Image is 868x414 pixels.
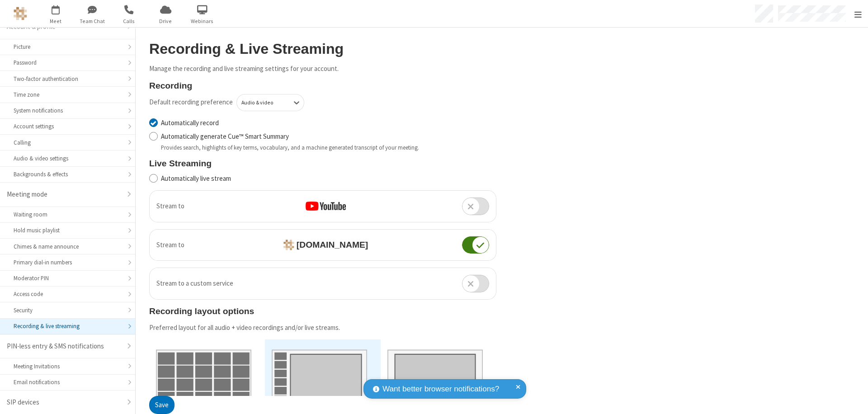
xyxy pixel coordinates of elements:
[112,17,146,25] span: Calls
[14,122,122,131] div: Account settings
[14,42,122,51] div: Picture
[161,132,496,142] label: Automatically generate Cue™ Smart Summary
[149,41,496,57] h2: Recording & Live Streaming
[14,106,122,115] div: System notifications
[7,397,122,408] div: SIP devices
[306,202,346,211] img: YOUTUBE
[149,64,496,74] p: Manage the recording and live streaming settings for your account.
[149,97,233,108] span: Default recording preference
[156,343,251,406] img: Gallery
[14,7,27,20] img: QA Selenium DO NOT DELETE OR CHANGE
[14,274,122,282] div: Moderator PIN
[149,306,496,316] h4: Recording layout options
[14,290,122,298] div: Access code
[241,99,284,107] div: Audio & video
[161,143,496,152] div: Provides search, highlights of key terms, vocabulary, and a machine generated transcript of your ...
[14,378,122,386] div: Email notifications
[283,240,294,250] img: callbridge.rocks
[39,17,73,25] span: Meet
[149,323,496,333] p: Preferred layout for all audio + video recordings and/or live streams.
[14,210,122,219] div: Waiting room
[14,90,122,99] div: Time zone
[149,159,496,168] h4: Live Streaming
[277,240,368,250] h4: [DOMAIN_NAME]
[14,75,122,83] div: Two-factor authentication
[150,230,496,261] li: Stream to
[149,17,183,25] span: Drive
[14,154,122,163] div: Audio & video settings
[185,17,219,25] span: Webinars
[387,343,483,406] img: Speaker only (no tiles)
[161,118,496,128] label: Automatically record
[75,17,109,25] span: Team Chat
[14,58,122,67] div: Password
[14,226,122,235] div: Hold music playlist
[382,383,499,395] span: Want better browser notifications?
[149,81,496,90] h4: Recording
[14,258,122,267] div: Primary dial-in numbers
[7,189,122,200] div: Meeting mode
[150,191,496,222] li: Stream to
[161,174,496,184] label: Automatically live stream
[7,341,122,352] div: PIN-less entry & SMS notifications
[14,242,122,251] div: Chimes & name announce
[272,343,367,406] img: Speaker with left side tiles
[14,306,122,315] div: Security
[150,268,496,299] li: Stream to a custom service
[14,362,122,371] div: Meeting Invitations
[14,138,122,147] div: Calling
[14,170,122,179] div: Backgrounds & effects
[14,322,122,330] div: Recording & live streaming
